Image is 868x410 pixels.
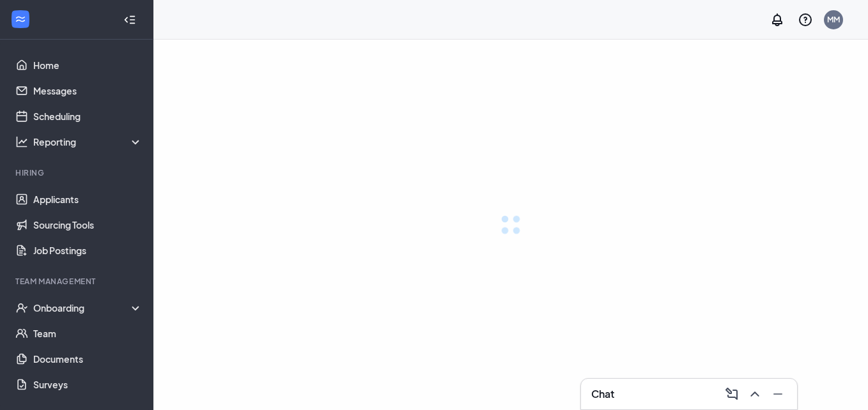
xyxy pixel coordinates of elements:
a: Surveys [33,372,143,397]
svg: ChevronUp [747,386,763,402]
div: MM [827,14,840,25]
svg: WorkstreamLogo [14,13,27,26]
a: Job Postings [33,238,143,263]
button: Minimize [766,384,787,404]
svg: Notifications [770,12,785,27]
a: Home [33,52,143,78]
div: Hiring [15,167,140,178]
a: Team [33,321,143,346]
div: Onboarding [33,301,143,314]
a: Messages [33,78,143,103]
a: Documents [33,346,143,372]
h3: Chat [591,387,614,401]
a: Sourcing Tools [33,212,143,238]
div: Reporting [33,135,143,148]
svg: Minimize [770,386,786,402]
svg: Analysis [15,135,28,148]
svg: UserCheck [15,301,28,314]
svg: QuestionInfo [798,12,813,27]
a: Applicants [33,186,143,212]
a: Scheduling [33,103,143,129]
svg: Collapse [123,13,136,26]
svg: ComposeMessage [724,386,740,402]
div: Team Management [15,276,140,287]
button: ComposeMessage [720,384,741,404]
button: ChevronUp [743,384,764,404]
